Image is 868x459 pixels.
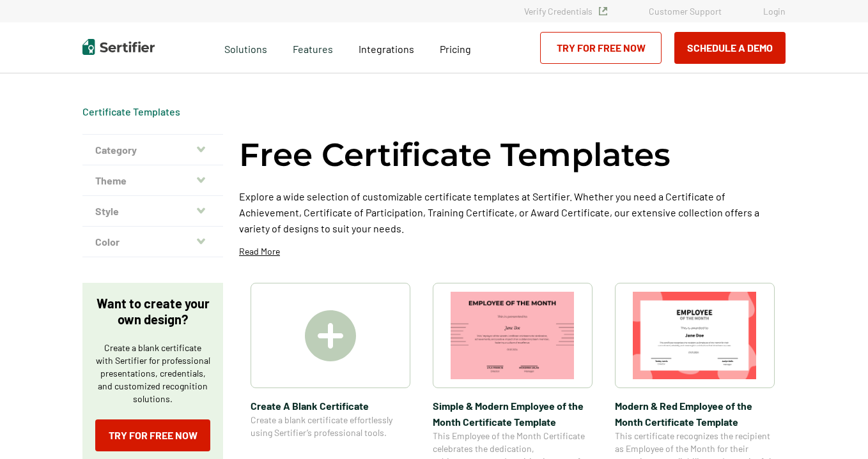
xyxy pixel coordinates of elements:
[239,245,280,258] p: Read More
[615,398,775,430] span: Modern & Red Employee of the Month Certificate Template
[224,40,267,56] span: Solutions
[433,398,593,430] span: Simple & Modern Employee of the Month Certificate Template
[251,398,410,414] span: Create A Blank Certificate
[359,43,414,55] span: Integrations
[95,419,210,451] a: Try for Free Now
[82,135,223,165] button: Category
[82,165,223,196] button: Theme
[440,43,471,55] span: Pricing
[359,40,414,56] a: Integrations
[95,296,210,327] p: Want to create your own design?
[540,32,662,64] a: Try for Free Now
[599,7,607,15] img: Verified
[82,105,180,118] div: Breadcrumb
[82,196,223,227] button: Style
[82,105,180,117] a: Certificate Templates
[763,6,786,17] a: Login
[82,227,223,257] button: Color
[82,39,155,55] img: Sertifier | Digital Credentialing Platform
[633,292,757,379] img: Modern & Red Employee of the Month Certificate Template
[293,40,333,56] span: Features
[524,6,607,17] a: Verify Credentials
[251,414,410,439] span: Create a blank certificate effortlessly using Sertifier’s professional tools.
[649,6,722,17] a: Customer Support
[305,310,356,361] img: Create A Blank Certificate
[440,40,471,56] a: Pricing
[239,134,670,176] h1: Free Certificate Templates
[95,342,210,405] p: Create a blank certificate with Sertifier for professional presentations, credentials, and custom...
[451,292,575,379] img: Simple & Modern Employee of the Month Certificate Template
[239,188,786,236] p: Explore a wide selection of customizable certificate templates at Sertifier. Whether you need a C...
